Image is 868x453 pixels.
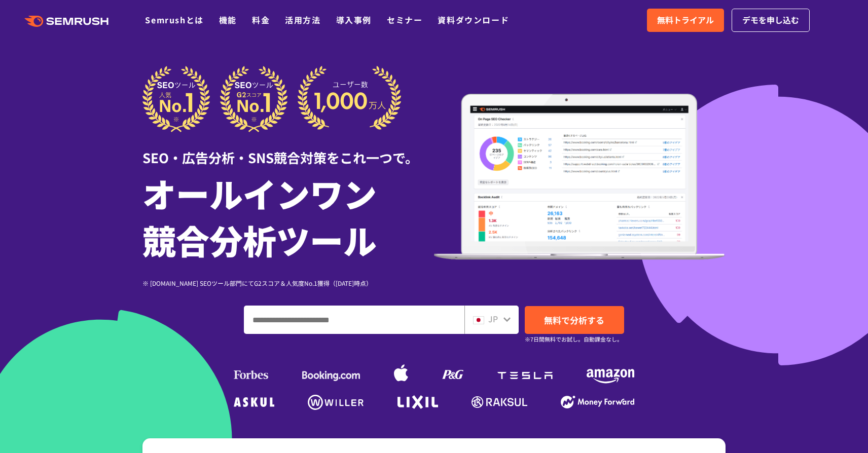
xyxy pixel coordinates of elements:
[732,9,810,32] a: デモを申し込む
[142,170,434,263] h1: オールインワン 競合分析ツール
[244,306,464,333] input: ドメイン、キーワードまたはURLを入力してください
[647,9,724,32] a: 無料トライアル
[525,334,623,344] small: ※7日間無料でお試し。自動課金なし。
[219,14,237,26] a: 機能
[544,314,604,326] span: 無料で分析する
[252,14,270,26] a: 料金
[142,278,434,288] div: ※ [DOMAIN_NAME] SEOツール部門にてG2スコア＆人気度No.1獲得（[DATE]時点）
[285,14,320,26] a: 活用方法
[742,14,799,27] span: デモを申し込む
[336,14,372,26] a: 導入事例
[438,14,509,26] a: 資料ダウンロード
[387,14,422,26] a: セミナー
[525,306,624,334] a: 無料で分析する
[657,14,714,27] span: 無料トライアル
[145,14,203,26] a: Semrushとは
[142,132,434,167] div: SEO・広告分析・SNS競合対策をこれ一つで。
[488,313,498,325] span: JP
